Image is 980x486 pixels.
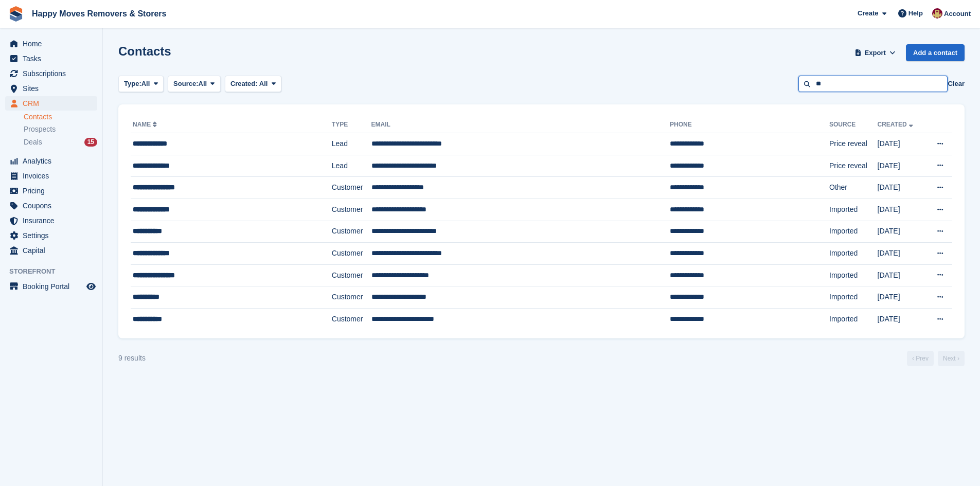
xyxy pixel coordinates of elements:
[225,76,281,93] button: Created: All
[23,169,84,183] span: Invoices
[28,5,170,22] a: Happy Moves Removers & Storers
[829,155,877,177] td: Price reveal
[829,117,877,133] th: Source
[23,37,84,51] span: Home
[23,51,84,66] span: Tasks
[24,124,97,135] a: Prospects
[23,243,84,258] span: Capital
[878,308,925,330] td: [DATE]
[878,199,925,221] td: [DATE]
[5,199,97,213] a: menu
[5,81,97,96] a: menu
[878,177,925,199] td: [DATE]
[23,228,84,243] span: Settings
[5,154,97,168] a: menu
[829,286,877,309] td: Imported
[24,137,97,148] a: Deals 15
[332,117,371,133] th: Type
[9,266,102,277] span: Storefront
[118,353,146,364] div: 9 results
[24,112,97,122] a: Contacts
[199,79,207,89] span: All
[5,96,97,111] a: menu
[23,154,84,168] span: Analytics
[371,117,670,133] th: Email
[670,117,829,133] th: Phone
[878,243,925,265] td: [DATE]
[8,6,24,22] img: stora-icon-8386f47178a22dfd0bd8f6a31ec36ba5ce8667c1dd55bd0f319d3a0aa187defe.svg
[865,48,886,58] span: Export
[23,66,84,81] span: Subscriptions
[332,177,371,199] td: Customer
[5,184,97,198] a: menu
[5,213,97,228] a: menu
[858,8,878,19] span: Create
[5,66,97,81] a: menu
[141,79,150,89] span: All
[829,199,877,221] td: Imported
[23,81,84,96] span: Sites
[23,96,84,111] span: CRM
[829,221,877,243] td: Imported
[332,286,371,309] td: Customer
[332,133,371,155] td: Lead
[5,51,97,66] a: menu
[23,279,84,294] span: Booking Portal
[332,264,371,286] td: Customer
[878,264,925,286] td: [DATE]
[932,8,942,19] img: Steven Fry
[23,184,84,198] span: Pricing
[852,44,898,61] button: Export
[23,199,84,213] span: Coupons
[948,79,965,89] button: Clear
[85,280,97,293] a: Preview store
[938,351,965,366] a: Next
[332,308,371,330] td: Customer
[5,37,97,51] a: menu
[332,243,371,265] td: Customer
[230,80,258,87] span: Created:
[259,80,268,87] span: All
[829,177,877,199] td: Other
[908,8,923,19] span: Help
[118,44,171,58] h1: Contacts
[173,79,198,89] span: Source:
[124,79,141,89] span: Type:
[905,351,967,366] nav: Page
[944,9,971,19] span: Account
[5,228,97,243] a: menu
[168,76,221,93] button: Source: All
[878,286,925,309] td: [DATE]
[118,76,164,93] button: Type: All
[906,44,965,61] a: Add a contact
[5,279,97,294] a: menu
[24,124,56,134] span: Prospects
[829,308,877,330] td: Imported
[84,138,97,147] div: 15
[332,221,371,243] td: Customer
[829,133,877,155] td: Price reveal
[878,221,925,243] td: [DATE]
[332,155,371,177] td: Lead
[878,133,925,155] td: [DATE]
[5,243,97,258] a: menu
[829,243,877,265] td: Imported
[878,155,925,177] td: [DATE]
[133,121,159,128] a: Name
[332,199,371,221] td: Customer
[907,351,934,366] a: Previous
[829,264,877,286] td: Imported
[878,121,915,128] a: Created
[23,213,84,228] span: Insurance
[5,169,97,183] a: menu
[24,137,42,147] span: Deals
